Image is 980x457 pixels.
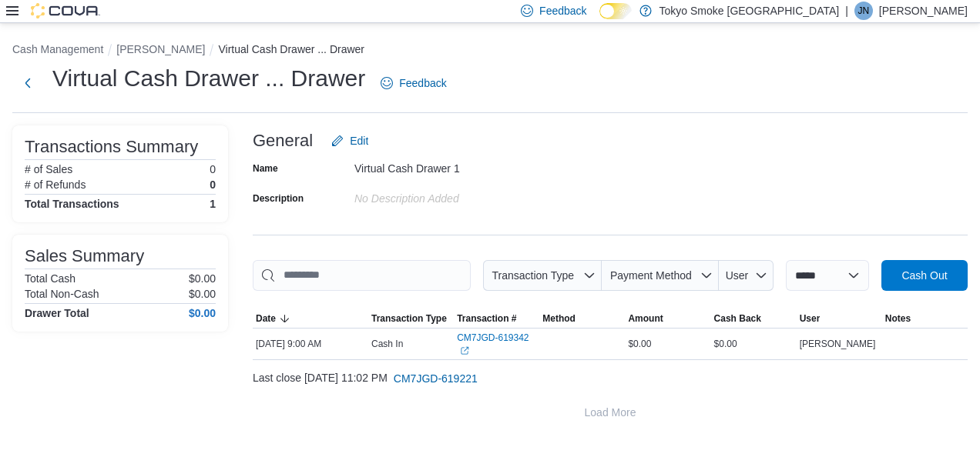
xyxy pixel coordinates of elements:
[189,307,216,319] h4: $0.00
[726,269,749,282] span: User
[116,43,205,55] button: [PERSON_NAME]
[12,68,43,98] button: Next
[210,198,216,210] h4: 1
[714,312,761,325] span: Cash Back
[253,309,368,328] button: Date
[253,363,968,394] div: Last close [DATE] 11:02 PM
[253,162,278,175] label: Name
[189,288,216,300] p: $0.00
[599,19,600,20] span: Dark Mode
[371,338,403,350] p: Cash In
[879,2,968,20] p: [PERSON_NAME]
[25,198,119,210] h4: Total Transactions
[858,2,870,20] span: JN
[25,138,198,156] h3: Transactions Summary
[12,42,968,60] nav: An example of EuiBreadcrumbs
[659,2,840,20] p: Tokyo Smoke [GEOGRAPHIC_DATA]
[354,186,561,205] div: No Description added
[52,63,365,94] h1: Virtual Cash Drawer ... Drawer
[457,332,536,356] a: CM7JGD-619342External link
[256,312,276,325] span: Date
[25,163,72,175] h6: # of Sales
[210,163,216,175] p: 0
[628,338,651,350] span: $0.00
[394,371,478,386] span: CM7JGD-619221
[901,268,947,283] span: Cash Out
[539,3,586,18] span: Feedback
[610,269,692,282] span: Payment Method
[854,2,873,20] div: Jesse Neira
[371,312,447,325] span: Transaction Type
[797,309,882,328] button: User
[460,346,469,355] svg: External link
[25,307,89,319] h4: Drawer Total
[585,405,636,420] span: Load More
[325,125,374,156] button: Edit
[374,68,452,98] a: Feedback
[885,312,911,325] span: Notes
[454,309,539,328] button: Transaction #
[542,312,576,325] span: Method
[602,260,719,291] button: Payment Method
[25,178,86,191] h6: # of Refunds
[599,3,632,19] input: Dark Mode
[253,132,313,150] h3: General
[189,272,216,285] p: $0.00
[711,335,797,353] div: $0.00
[12,43,103,55] button: Cash Management
[800,312,821,325] span: User
[625,309,710,328] button: Amount
[399,75,446,91] span: Feedback
[845,2,848,20] p: |
[253,397,968,428] button: Load More
[253,260,471,291] input: This is a search bar. As you type, the results lower in the page will automatically filter.
[25,288,99,300] h6: Total Non-Cash
[31,3,100,18] img: Cova
[388,363,484,394] button: CM7JGD-619221
[457,312,516,325] span: Transaction #
[25,272,76,285] h6: Total Cash
[350,133,368,148] span: Edit
[253,335,368,353] div: [DATE] 9:00 AM
[881,260,968,291] button: Cash Out
[492,269,574,282] span: Transaction Type
[25,247,144,265] h3: Sales Summary
[800,338,876,350] span: [PERSON_NAME]
[539,309,625,328] button: Method
[628,312,663,325] span: Amount
[218,43,364,55] button: Virtual Cash Drawer ... Drawer
[368,309,454,328] button: Transaction Type
[882,309,968,328] button: Notes
[719,260,774,291] button: User
[354,156,561,175] div: Virtual Cash Drawer 1
[711,309,797,328] button: Cash Back
[483,260,602,291] button: Transaction Type
[210,178,216,191] p: 0
[253,192,304,205] label: Description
